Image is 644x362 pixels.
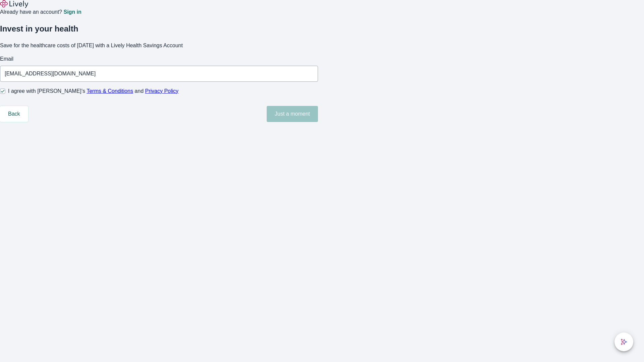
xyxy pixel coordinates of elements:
a: Privacy Policy [145,88,179,94]
a: Sign in [63,9,81,15]
span: I agree with [PERSON_NAME]’s and [8,87,178,95]
svg: Lively AI Assistant [621,339,627,345]
a: Terms & Conditions [87,88,133,94]
button: chat [614,333,633,351]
